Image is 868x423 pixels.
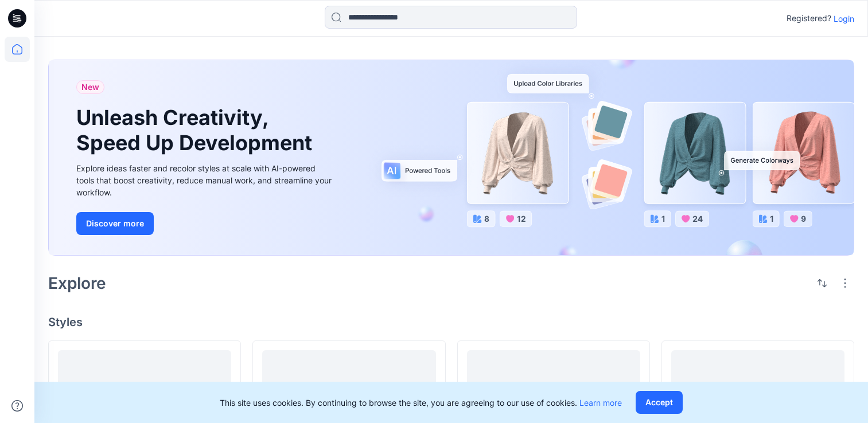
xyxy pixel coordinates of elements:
[81,80,99,94] span: New
[76,105,317,155] h1: Unleash Creativity, Speed Up Development
[48,274,106,292] h2: Explore
[76,212,334,235] a: Discover more
[76,162,334,198] div: Explore ideas faster and recolor styles at scale with AI-powered tools that boost creativity, red...
[220,397,622,409] p: This site uses cookies. By continuing to browse the site, you are agreeing to our use of cookies.
[636,391,683,414] button: Accept
[76,212,154,235] button: Discover more
[834,13,854,25] p: Login
[579,398,622,408] a: Learn more
[48,315,854,329] h4: Styles
[787,11,831,25] p: Registered?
